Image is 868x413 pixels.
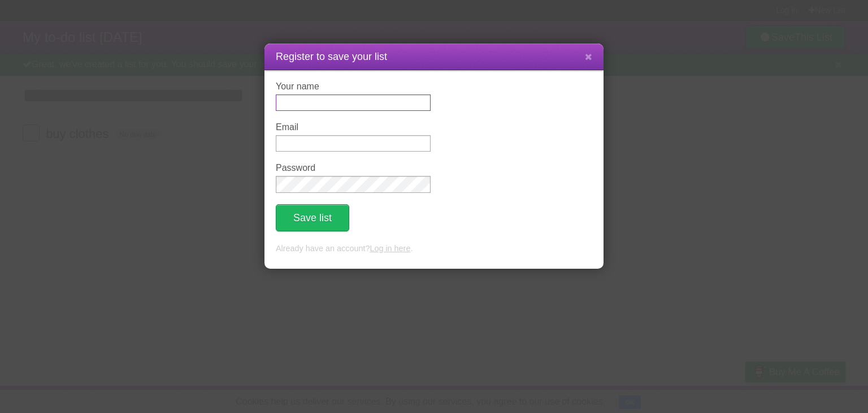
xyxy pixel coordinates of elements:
[276,163,431,173] label: Password
[276,81,431,92] label: Your name
[276,122,431,132] label: Email
[276,243,592,255] p: Already have an account? .
[370,244,410,253] a: Log in here
[276,49,592,64] h1: Register to save your list
[276,204,349,231] button: Save list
